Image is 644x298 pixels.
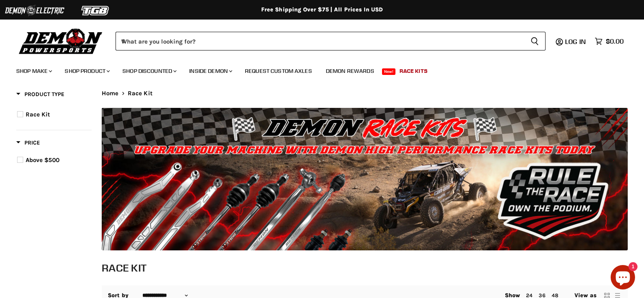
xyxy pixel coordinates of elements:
[393,63,434,79] a: Race Kits
[591,35,628,47] a: $0.00
[183,63,237,79] a: Inside Demon
[239,63,318,79] a: Request Custom Axles
[128,90,153,97] span: Race Kit
[524,32,546,50] button: Search
[10,59,622,79] ul: Main menu
[382,68,396,75] span: New!
[102,108,628,250] img: Race Kit
[102,90,119,97] a: Home
[16,90,64,101] button: Filter by Product Type
[4,3,65,18] img: Demon Electric Logo 2
[565,37,586,46] span: Log in
[16,26,105,55] img: Demon Powersports
[16,139,40,149] button: Filter by Price
[116,32,524,50] input: When autocomplete results are available use up and down arrows to review and enter to select
[10,63,57,79] a: Shop Make
[320,63,380,79] a: Demon Rewards
[16,90,92,175] div: Product filter
[26,111,50,118] span: Race Kit
[16,139,40,146] span: Price
[116,63,181,79] a: Shop Discounted
[561,38,591,45] a: Log in
[26,156,59,164] span: Above $500
[102,261,628,274] h1: Race Kit
[16,91,64,98] span: Product Type
[65,3,126,18] img: TGB Logo 2
[59,63,115,79] a: Shop Product
[102,90,628,97] nav: Breadcrumbs
[116,32,546,50] form: Product
[608,265,637,291] inbox-online-store-chat: Shopify online store chat
[606,37,624,45] span: $0.00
